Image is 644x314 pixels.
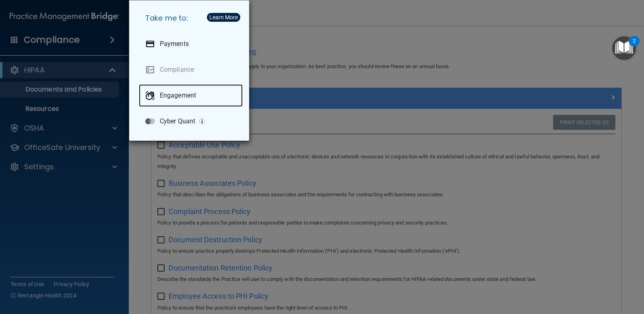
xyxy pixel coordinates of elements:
p: Payments [160,40,189,48]
a: Engagement [139,84,243,107]
h5: Take me to: [139,7,243,29]
button: Learn More [207,13,240,22]
a: Cyber Quant [139,110,243,133]
a: Compliance [139,58,243,81]
p: Cyber Quant [160,117,195,125]
a: Payments [139,33,243,55]
button: Open Resource Center, 2 new notifications [612,36,636,60]
p: Engagement [160,91,196,100]
div: 2 [633,41,636,52]
div: Learn More [209,15,238,20]
iframe: Drift Widget Chat Controller [505,257,634,289]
